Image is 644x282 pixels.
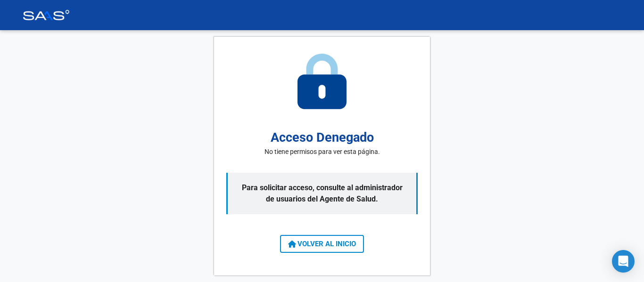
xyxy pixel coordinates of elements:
[264,147,380,157] p: No tiene permisos para ver esta página.
[297,54,347,109] img: access-denied
[280,235,364,253] button: VOLVER AL INICIO
[288,240,356,248] span: VOLVER AL INICIO
[271,128,374,147] h2: Acceso Denegado
[612,250,635,273] div: Open Intercom Messenger
[23,10,70,20] img: Logo SAAS
[226,173,418,214] p: Para solicitar acceso, consulte al administrador de usuarios del Agente de Salud.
